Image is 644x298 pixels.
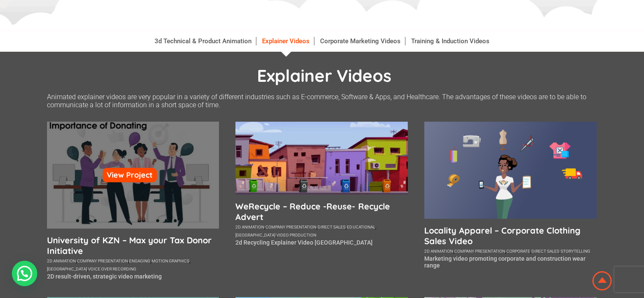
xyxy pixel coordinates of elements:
p: Marketing video promoting corporate and construction wear range [424,255,597,269]
div: , , , , , [235,222,408,238]
a: company presentation [454,249,505,253]
a: educational [347,225,375,229]
a: 2d animation [235,225,264,229]
a: company presentation [265,225,316,229]
a: motion graphics [152,259,189,263]
a: storytelling [561,249,590,253]
a: [GEOGRAPHIC_DATA] [47,267,87,271]
a: video production [276,233,316,237]
p: Animated explainer videos are very popular in a variety of different industries such as E-commerc... [47,93,597,109]
a: [GEOGRAPHIC_DATA] [235,233,275,237]
a: Explainer Videos [258,37,314,45]
a: WeRecycle – Reduce -Reuse- Recycle Advert [235,201,408,222]
p: 2d Recycling Explainer Video [GEOGRAPHIC_DATA] [235,239,408,246]
a: direct sales [531,249,559,253]
a: 2d animation [424,249,453,253]
a: company presentation [77,259,128,263]
a: Training & Induction Videos [407,37,494,45]
a: corporate [506,249,530,253]
img: Animation Studio South Africa [591,270,614,292]
a: View Project [102,168,157,182]
a: direct sales [318,225,345,229]
a: engaging [129,259,150,263]
a: 2d animation [47,259,76,263]
a: voice over recording [88,267,136,271]
a: 3d Technical & Product Animation [150,37,256,45]
div: , , , , , [47,256,219,272]
h1: Explainer Videos [51,65,597,86]
a: Locality Apparel – Corporate Clothing Sales Video [424,225,597,246]
p: 2D result-driven, strategic video marketing [47,273,219,280]
a: University of KZN – Max your Tax Donor Initiative [47,235,219,256]
a: Corporate Marketing Videos [316,37,405,45]
div: , , , , [424,246,597,254]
